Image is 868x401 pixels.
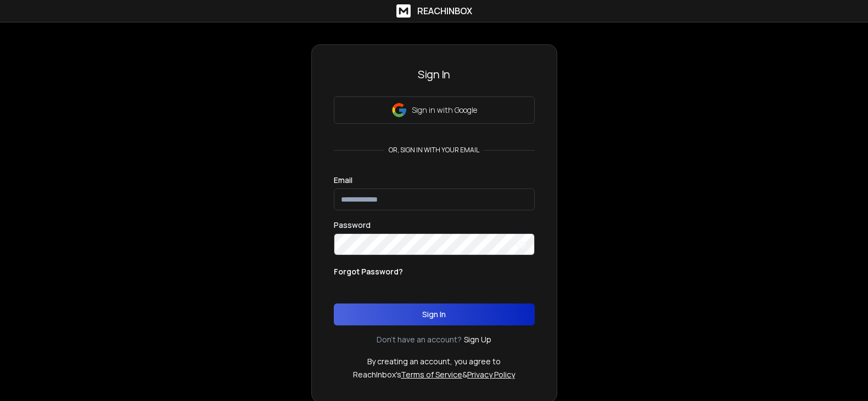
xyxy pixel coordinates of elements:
label: Email [334,176,352,184]
a: Terms of Service [401,369,462,380]
h3: Sign In [334,67,535,82]
button: Sign In [334,303,535,325]
p: Don't have an account? [377,334,462,345]
button: Sign in with Google [334,96,535,124]
h1: ReachInbox [417,4,472,18]
p: Sign in with Google [412,105,477,116]
label: Password [334,221,371,229]
a: Sign Up [464,334,491,345]
p: By creating an account, you agree to [367,356,501,367]
p: Forgot Password? [334,266,403,277]
p: or, sign in with your email [384,146,484,154]
p: ReachInbox's & [353,369,515,380]
a: ReachInbox [396,4,472,18]
a: Privacy Policy [467,369,515,380]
